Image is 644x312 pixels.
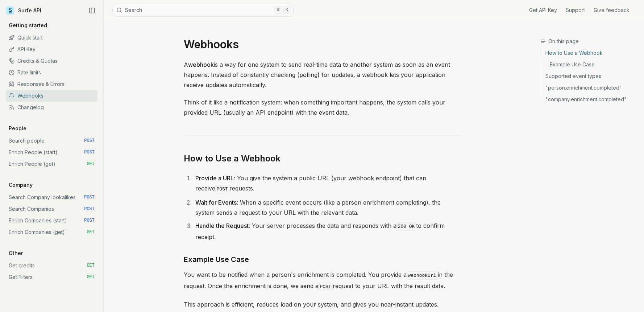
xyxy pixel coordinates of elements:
strong: Provide a URL [195,175,234,182]
strong: Handle the Request [195,222,249,229]
a: Enrich People (get) GET [6,158,97,170]
span: POST [84,194,95,200]
a: Give feedback [594,7,630,14]
code: POST [319,283,333,291]
a: Changelog [6,102,97,113]
a: Credits & Quotas [6,55,97,67]
p: A is a way for one system to send real-time data to another system as soon as an event happens. I... [184,59,461,90]
a: Get API Key [529,7,557,14]
span: GET [87,229,95,235]
span: POST [84,138,95,144]
kbd: K [283,6,291,14]
p: This approach is efficient, reduces load on your system, and gives you near-instant updates. [184,299,461,309]
a: Search people POST [6,135,97,147]
a: "person.enrichment.completed" [541,82,638,94]
p: People [6,125,29,132]
h3: On this page [540,38,638,45]
a: How to Use a Webhook [541,49,638,59]
span: GET [87,263,95,268]
p: Company [6,181,36,189]
a: Get Filters GET [6,271,97,283]
a: Enrich People (start) POST [6,147,97,158]
a: Responses & Errors [6,78,97,90]
p: Think of it like a notification system: when something important happens, the system calls your p... [184,97,461,118]
a: Example Use Case [541,59,638,70]
h1: Webhooks [184,38,461,51]
a: Support [566,7,585,14]
li: : When a specific event occurs (like a person enrichment completing), the system sends a request ... [193,197,461,218]
p: Getting started [6,22,50,29]
span: POST [84,206,95,212]
li: : Your server processes the data and responds with a to confirm receipt. [193,221,461,242]
span: POST [84,218,95,223]
button: Search⌘K [112,4,294,17]
p: You want to be notified when a person's enrichment is completed. You provide a in the request. On... [184,270,461,292]
a: Surfe API [6,5,41,16]
a: Enrich Companies (start) POST [6,215,97,226]
code: POST [215,185,229,193]
a: Webhooks [6,90,97,102]
a: Search Companies POST [6,203,97,215]
span: POST [84,149,95,155]
a: Get credits GET [6,260,97,271]
a: Search Company lookalikes POST [6,192,97,203]
kbd: ⌘ [274,6,282,14]
button: Collapse Sidebar [87,5,97,16]
span: GET [87,161,95,167]
a: Supported event types [541,70,638,82]
a: "company.enrichment.completed" [541,94,638,103]
a: Example Use Case [184,254,249,265]
a: Enrich Companies (get) GET [6,226,97,238]
code: webhookUrl [407,271,438,280]
li: : You give the system a public URL (your webhook endpoint) that can receive requests. [193,173,461,194]
a: Rate limits [6,67,97,78]
a: Quick start [6,32,97,44]
a: How to Use a Webhook [184,153,281,164]
p: Other [6,250,26,257]
a: API Key [6,44,97,55]
span: GET [87,274,95,280]
strong: Wait for Events [195,199,237,206]
code: 200 OK [396,222,416,231]
strong: webhook [188,61,214,68]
